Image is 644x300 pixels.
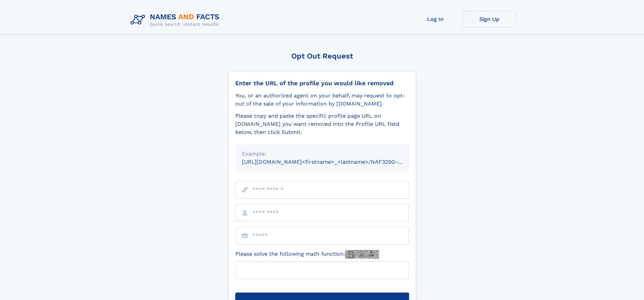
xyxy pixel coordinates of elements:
[235,79,409,87] div: Enter the URL of the profile you would like removed
[128,11,225,29] img: Logo Names and Facts
[242,150,402,158] div: Example:
[235,112,409,136] div: Please copy and paste the specific profile page URL on [DOMAIN_NAME] you want removed into the Pr...
[235,250,379,259] label: Please solve the following math function:
[235,92,409,108] div: You, or an authorized agent on your behalf, may request to opt-out of the sale of your informatio...
[408,11,462,27] a: Log In
[242,159,422,165] small: [URL][DOMAIN_NAME]<firstname>_<lastname>/NAF325G-xxxxxxxx
[462,11,517,27] a: Sign Up
[228,52,416,60] div: Opt Out Request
